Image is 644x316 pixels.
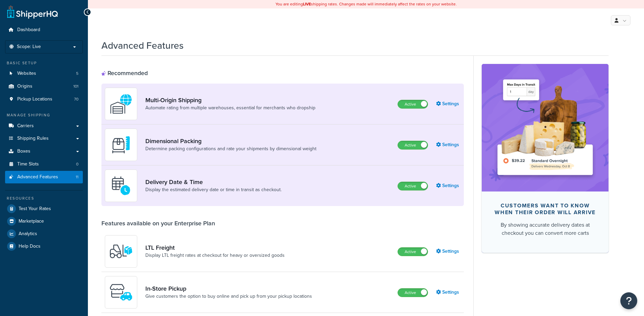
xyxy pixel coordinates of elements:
[145,252,285,259] a: Display LTL freight rates at checkout for heavy or oversized goods
[436,247,460,256] a: Settings
[436,140,460,150] a: Settings
[76,161,78,167] span: 0
[109,133,133,157] img: DTVBYsAAAAAASUVORK5CYII=
[5,67,83,80] a: Websites5
[5,67,83,80] li: Websites
[5,112,83,118] div: Manage Shipping
[145,96,315,104] a: Multi-Origin Shipping
[398,248,428,256] label: Active
[145,244,285,251] a: LTL Freight
[5,171,83,183] a: Advanced Features11
[101,220,215,227] div: Features available on your Enterprise Plan
[492,74,598,181] img: feature-image-ddt-36eae7f7280da8017bfb280eaccd9c446f90b1fe08728e4019434db127062ab4.png
[109,92,133,116] img: WatD5o0RtDAAAAAElFTkSuQmCC
[145,105,315,111] a: Automate rating from multiple warehouses, essential for merchants who dropship
[101,69,148,77] div: Recommended
[17,123,34,129] span: Carriers
[5,228,83,240] a: Analytics
[5,132,83,145] a: Shipping Rules
[5,93,83,106] a: Pickup Locations70
[5,24,83,36] a: Dashboard
[17,161,39,167] span: Time Slots
[5,240,83,252] a: Help Docs
[398,141,428,149] label: Active
[109,280,133,304] img: wfgcfpwTIucLEAAAAASUVORK5CYII=
[17,174,58,180] span: Advanced Features
[5,203,83,215] a: Test Your Rates
[398,289,428,297] label: Active
[19,231,37,237] span: Analytics
[17,84,32,89] span: Origins
[145,145,316,152] a: Determine packing configurations and rate your shipments by dimensional weight
[17,27,40,33] span: Dashboard
[101,39,184,52] h1: Advanced Features
[109,240,133,263] img: y79ZsPf0fXUFUhFXDzUgf+ktZg5F2+ohG75+v3d2s1D9TjoU8PiyCIluIjV41seZevKCRuEjTPPOKHJsQcmKCXGdfprl3L4q7...
[76,174,78,180] span: 11
[398,100,428,108] label: Active
[5,80,83,93] li: Origins
[5,215,83,227] a: Marketplace
[145,186,282,193] a: Display the estimated delivery date or time in transit as checkout.
[493,202,598,216] div: Customers want to know when their order will arrive
[17,136,49,141] span: Shipping Rules
[5,158,83,171] li: Time Slots
[19,244,41,249] span: Help Docs
[436,181,460,190] a: Settings
[73,84,78,89] span: 101
[5,93,83,106] li: Pickup Locations
[19,219,44,224] span: Marketplace
[74,96,78,102] span: 70
[5,80,83,93] a: Origins101
[493,221,598,237] div: By showing accurate delivery dates at checkout you can convert more carts
[145,293,312,300] a: Give customers the option to buy online and pick up from your pickup locations
[76,71,78,76] span: 5
[17,96,52,102] span: Pickup Locations
[436,288,460,297] a: Settings
[436,99,460,109] a: Settings
[5,145,83,158] a: Boxes
[17,149,30,154] span: Boxes
[5,120,83,132] a: Carriers
[17,71,36,76] span: Websites
[145,137,316,145] a: Dimensional Packing
[620,292,637,309] button: Open Resource Center
[5,158,83,171] a: Time Slots0
[5,196,83,201] div: Resources
[17,44,41,50] span: Scope: Live
[303,1,311,7] b: LIVE
[19,206,51,212] span: Test Your Rates
[145,178,282,186] a: Delivery Date & Time
[145,285,312,292] a: In-Store Pickup
[5,171,83,183] li: Advanced Features
[109,174,133,198] img: gfkeb5ejjkALwAAAABJRU5ErkJggg==
[5,60,83,66] div: Basic Setup
[398,182,428,190] label: Active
